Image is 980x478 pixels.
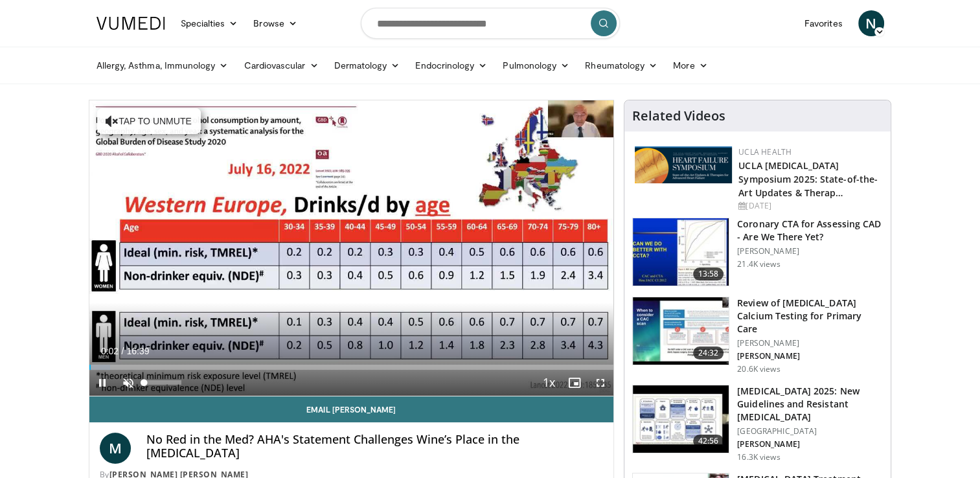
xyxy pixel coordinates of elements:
a: N [858,10,884,36]
img: 280bcb39-0f4e-42eb-9c44-b41b9262a277.150x105_q85_crop-smart_upscale.jpg [633,385,729,453]
img: 34b2b9a4-89e5-4b8c-b553-8a638b61a706.150x105_q85_crop-smart_upscale.jpg [633,218,729,286]
button: Fullscreen [587,370,613,396]
a: 42:56 [MEDICAL_DATA] 2025: New Guidelines and Resistant [MEDICAL_DATA] [GEOGRAPHIC_DATA] [PERSON_... [632,385,883,462]
button: Playback Rate [536,370,562,396]
h4: No Red in the Med? AHA's Statement Challenges Wine’s Place in the [MEDICAL_DATA] [146,433,604,461]
img: f4af32e0-a3f3-4dd9-8ed6-e543ca885e6d.150x105_q85_crop-smart_upscale.jpg [633,297,729,365]
span: 42:56 [693,435,724,448]
h3: Review of [MEDICAL_DATA] Calcium Testing for Primary Care [737,297,883,336]
p: 16.3K views [737,452,780,462]
p: [PERSON_NAME] [737,338,883,348]
a: Email [PERSON_NAME] [89,396,614,422]
button: Enable picture-in-picture mode [562,370,587,396]
a: Cardiovascular [236,52,326,78]
span: 0:02 [101,346,119,356]
a: Dermatology [326,52,408,78]
a: Allergy, Asthma, Immunology [89,52,236,78]
h4: Related Videos [632,108,725,124]
a: Pulmonology [495,52,577,78]
img: VuMedi Logo [97,17,165,30]
input: Search topics, interventions [361,8,620,39]
p: 21.4K views [737,259,780,269]
p: [PERSON_NAME] [737,246,883,256]
p: 20.6K views [737,364,780,374]
a: M [100,433,131,464]
h3: [MEDICAL_DATA] 2025: New Guidelines and Resistant [MEDICAL_DATA] [737,385,883,424]
div: [DATE] [738,200,880,212]
span: 16:39 [126,346,149,356]
a: Browse [245,10,305,36]
a: Specialties [173,10,246,36]
p: [GEOGRAPHIC_DATA] [737,426,883,437]
button: Pause [89,370,115,396]
a: UCLA Health [738,146,792,157]
a: Rheumatology [577,52,665,78]
span: / [122,346,124,356]
a: UCLA [MEDICAL_DATA] Symposium 2025: State-of-the-Art Updates & Therap… [738,159,878,199]
button: Tap to unmute [97,108,201,134]
h3: Coronary CTA for Assessing CAD - Are We There Yet? [737,218,883,244]
a: 13:58 Coronary CTA for Assessing CAD - Are We There Yet? [PERSON_NAME] 21.4K views [632,218,883,286]
button: Unmute [115,370,141,396]
a: 24:32 Review of [MEDICAL_DATA] Calcium Testing for Primary Care [PERSON_NAME] [PERSON_NAME] 20.6K... [632,297,883,374]
span: 13:58 [693,267,724,280]
p: [PERSON_NAME] [737,439,883,450]
span: 24:32 [693,347,724,359]
a: Endocrinology [407,52,495,78]
div: Progress Bar [89,365,614,370]
a: More [665,52,715,78]
video-js: Video Player [89,100,614,396]
img: 0682476d-9aca-4ba2-9755-3b180e8401f5.png.150x105_q85_autocrop_double_scale_upscale_version-0.2.png [635,146,732,183]
p: [PERSON_NAME] [737,351,883,361]
div: Volume Level [144,380,181,385]
a: Favorites [797,10,850,36]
